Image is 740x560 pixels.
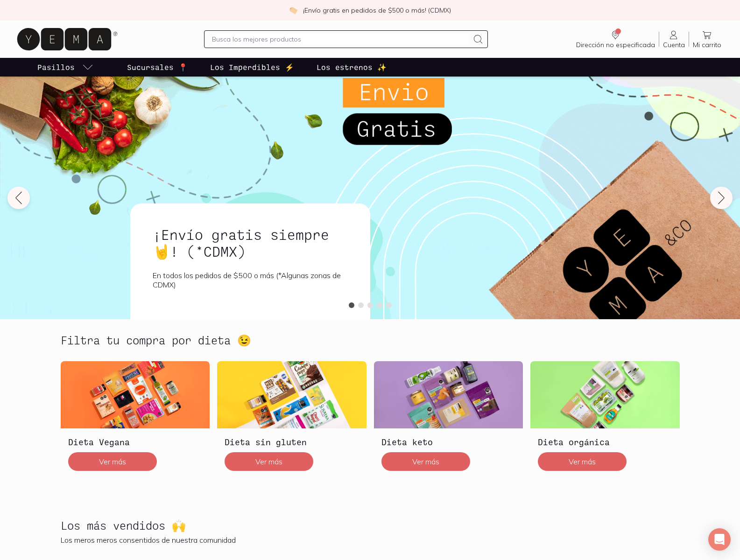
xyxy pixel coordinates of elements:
[530,361,680,428] img: Dieta orgánica
[708,528,731,551] div: Open Intercom Messenger
[125,58,190,77] a: Sucursales 📍
[576,41,655,49] span: Dirección no especificada
[530,361,680,478] a: Dieta orgánicaDieta orgánicaVer más
[217,361,366,428] img: Dieta sin gluten
[153,226,348,259] h1: ¡Envío gratis siempre🤘! (*CDMX)
[153,271,348,289] p: En todos los pedidos de $500 o más (*Algunas zonas de CDMX)
[61,334,251,346] h2: Filtra tu compra por dieta 😉
[61,361,210,478] a: Dieta VeganaDieta VeganaVer más
[208,58,296,77] a: Los Imperdibles ⚡️
[689,29,725,49] a: Mi carrito
[61,535,680,545] p: Los meros meros consentidos de nuestra comunidad
[289,6,297,14] img: check
[538,436,672,448] h3: Dieta orgánica
[381,436,516,448] h3: Dieta keto
[693,41,721,49] span: Mi carrito
[212,34,469,45] input: Busca los mejores productos
[374,361,523,428] img: Dieta keto
[225,436,359,448] h3: Dieta sin gluten
[538,452,627,471] button: Ver más
[381,452,470,471] button: Ver más
[374,361,523,478] a: Dieta ketoDieta ketoVer más
[303,6,451,15] p: ¡Envío gratis en pedidos de $500 o más! (CDMX)
[61,361,210,428] img: Dieta Vegana
[61,519,186,532] h2: Los más vendidos 🙌
[210,62,294,73] p: Los Imperdibles ⚡️
[317,62,387,73] p: Los estrenos ✨
[68,436,203,448] h3: Dieta Vegana
[663,41,685,49] span: Cuenta
[225,452,313,471] button: Ver más
[35,58,95,77] a: pasillo-todos-link
[127,62,188,73] p: Sucursales 📍
[217,361,366,478] a: Dieta sin glutenDieta sin glutenVer más
[68,452,157,471] button: Ver más
[659,29,689,49] a: Cuenta
[37,62,75,73] p: Pasillos
[315,58,388,77] a: Los estrenos ✨
[572,29,659,49] a: Dirección no especificada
